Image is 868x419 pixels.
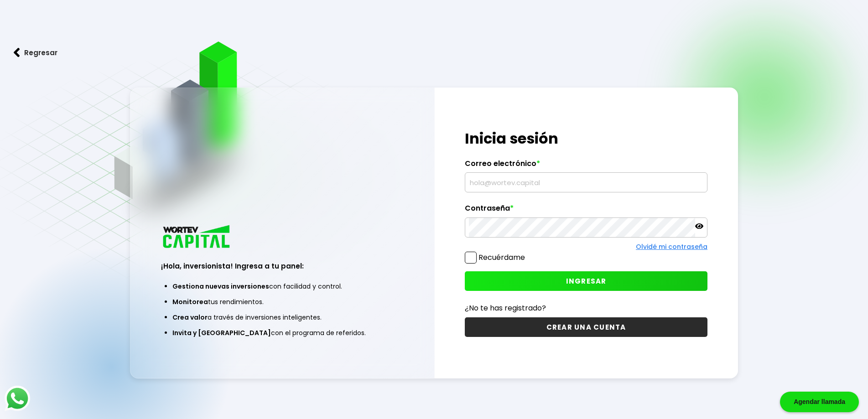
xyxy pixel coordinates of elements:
[5,386,30,411] img: logos_whatsapp-icon.242b2217.svg
[465,159,707,173] label: Correo electrónico
[780,392,859,412] div: Agendar llamada
[161,224,233,251] img: logo_wortev_capital
[172,325,392,341] li: con el programa de referidos.
[465,317,707,337] button: CREAR UNA CUENTA
[465,302,707,314] p: ¿No te has registrado?
[465,204,707,217] label: Contraseña
[566,276,607,286] span: INGRESAR
[636,242,707,251] a: Olvidé mi contraseña
[465,302,707,337] a: ¿No te has registrado?CREAR UNA CUENTA
[14,48,20,57] img: flecha izquierda
[172,297,208,306] span: Monitorea
[469,173,703,192] input: hola@wortev.capital
[478,252,525,263] label: Recuérdame
[172,279,392,294] li: con facilidad y control.
[172,282,269,291] span: Gestiona nuevas inversiones
[465,128,707,150] h1: Inicia sesión
[172,328,271,337] span: Invita y [GEOGRAPHIC_DATA]
[161,261,404,271] h3: ¡Hola, inversionista! Ingresa a tu panel:
[172,310,392,325] li: a través de inversiones inteligentes.
[465,271,707,291] button: INGRESAR
[172,313,208,322] span: Crea valor
[172,294,392,310] li: tus rendimientos.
